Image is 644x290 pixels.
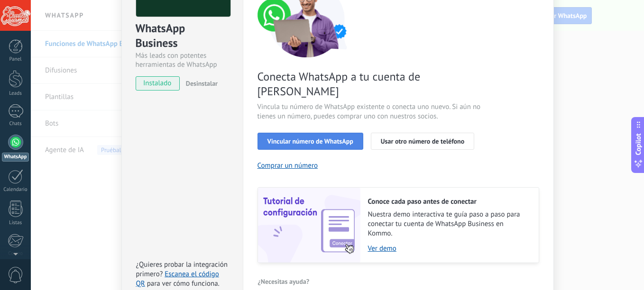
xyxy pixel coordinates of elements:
[136,51,229,69] div: Más leads con potentes herramientas de WhatsApp
[368,197,529,206] h2: Conoce cada paso antes de conectar
[2,220,29,226] div: Listas
[136,21,229,51] div: WhatsApp Business
[258,102,483,121] span: Vincula tu número de WhatsApp existente o conecta uno nuevo. Si aún no tienes un número, puedes c...
[368,244,529,253] a: Ver demo
[381,138,464,145] span: Usar otro número de teléfono
[2,153,29,162] div: WhatsApp
[2,56,29,63] div: Panel
[182,76,218,91] button: Desinstalar
[267,138,353,145] span: Vincular número de WhatsApp
[2,187,29,193] div: Calendario
[136,260,228,279] span: ¿Quieres probar la integración primero?
[258,69,483,99] span: Conecta WhatsApp a tu cuenta de [PERSON_NAME]
[136,270,219,288] a: Escanea el código QR
[136,76,179,91] span: instalado
[368,210,529,238] span: Nuestra demo interactiva te guía paso a paso para conectar tu cuenta de WhatsApp Business en Kommo.
[147,279,220,288] span: para ver cómo funciona.
[186,79,218,88] span: Desinstalar
[258,161,318,170] button: Comprar un número
[2,121,29,127] div: Chats
[258,278,310,285] span: ¿Necesitas ayuda?
[2,91,29,97] div: Leads
[258,274,310,289] button: ¿Necesitas ayuda?
[258,133,363,150] button: Vincular número de WhatsApp
[371,133,474,150] button: Usar otro número de teléfono
[634,134,643,155] span: Copilot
